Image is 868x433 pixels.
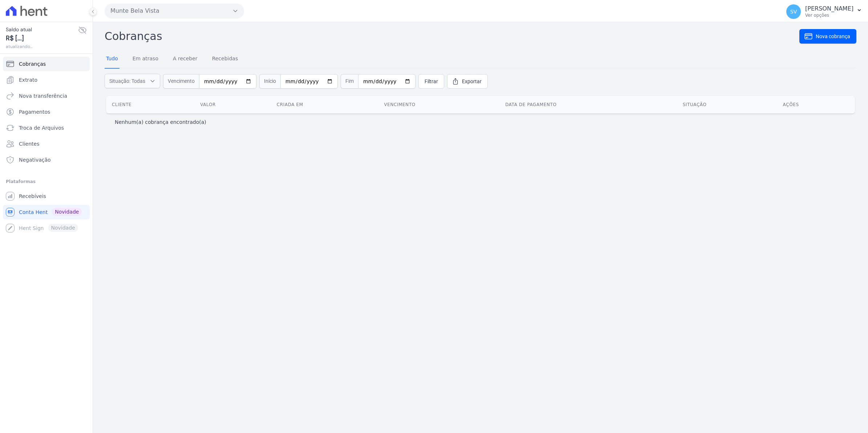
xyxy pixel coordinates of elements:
[677,96,777,113] th: Situação
[19,76,37,84] span: Extrato
[6,43,78,50] span: atualizando...
[259,74,280,89] span: Início
[19,124,64,131] span: Troca de Arquivos
[52,208,82,216] span: Novidade
[3,57,90,71] a: Cobranças
[816,33,850,40] span: Nova cobrança
[780,1,868,22] button: SV [PERSON_NAME] Ver opções
[790,9,797,14] span: SV
[106,96,194,113] th: Cliente
[447,74,488,89] a: Exportar
[6,177,87,186] div: Plataformas
[3,73,90,87] a: Extrato
[3,89,90,103] a: Nova transferência
[19,60,46,68] span: Cobranças
[271,96,378,113] th: Criada em
[499,96,677,113] th: Data de pagamento
[171,50,199,69] a: A receber
[105,4,244,18] button: Munte Bela Vista
[3,105,90,119] a: Pagamentos
[105,28,799,44] h2: Cobranças
[6,26,78,33] span: Saldo atual
[19,156,51,163] span: Negativação
[105,74,160,88] button: Situação: Todas
[341,74,358,89] span: Fim
[378,96,499,113] th: Vencimento
[6,33,78,43] span: R$ [...]
[805,12,853,18] p: Ver opções
[462,78,482,85] span: Exportar
[425,78,438,85] span: Filtrar
[3,121,90,135] a: Troca de Arquivos
[19,108,50,116] span: Pagamentos
[805,5,853,12] p: [PERSON_NAME]
[777,96,855,113] th: Ações
[131,50,160,69] a: Em atraso
[194,96,271,113] th: Valor
[163,74,199,89] span: Vencimento
[418,74,444,89] a: Filtrar
[3,137,90,151] a: Clientes
[211,50,240,69] a: Recebidas
[799,29,856,44] a: Nova cobrança
[3,153,90,167] a: Negativação
[19,209,48,216] span: Conta Hent
[19,193,46,200] span: Recebíveis
[105,50,119,69] a: Tudo
[6,57,87,235] nav: Sidebar
[19,92,67,100] span: Nova transferência
[3,205,90,219] a: Conta Hent Novidade
[109,77,145,85] span: Situação: Todas
[115,118,206,126] p: Nenhum(a) cobrança encontrado(a)
[3,189,90,203] a: Recebíveis
[19,140,39,147] span: Clientes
